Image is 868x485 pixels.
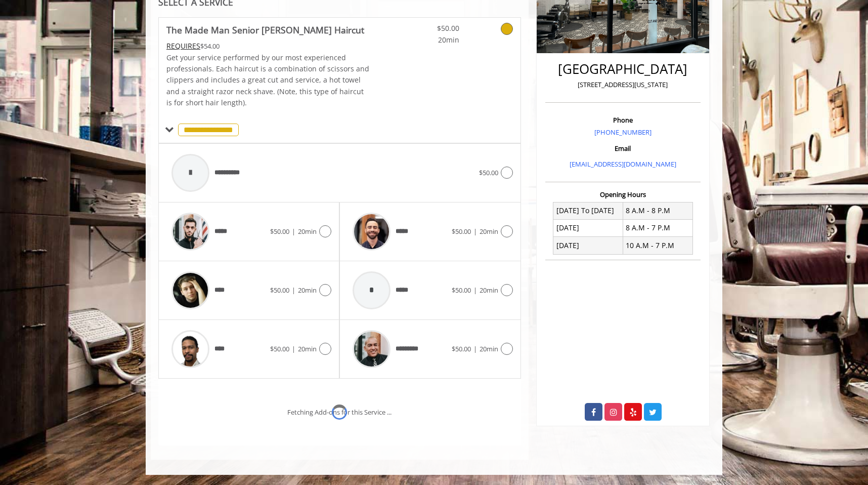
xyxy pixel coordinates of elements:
span: $50.00 [452,286,471,295]
span: 20min [480,344,498,353]
span: | [292,286,295,295]
span: 20min [480,227,498,236]
span: | [292,227,295,236]
span: $50.00 [270,227,289,236]
span: | [473,286,477,295]
h2: [GEOGRAPHIC_DATA] [548,62,698,76]
div: $54.00 [166,41,370,52]
td: [DATE] To [DATE] [553,202,623,219]
b: The Made Man Senior [PERSON_NAME] Haircut [166,23,364,37]
a: [PHONE_NUMBER] [594,128,652,137]
span: $50.00 [400,23,459,34]
span: $50.00 [270,286,289,295]
p: [STREET_ADDRESS][US_STATE] [548,79,698,90]
h3: Email [548,145,698,152]
td: 10 A.M - 7 P.M [623,237,692,254]
span: | [473,227,477,236]
span: $50.00 [479,168,498,177]
td: [DATE] [553,219,623,236]
p: Get your service performed by our most experienced professionals. Each haircut is a combination o... [166,52,370,109]
span: 20min [298,286,317,295]
span: 20min [298,227,317,236]
span: This service needs some Advance to be paid before we block your appointment [166,41,200,51]
span: 20min [400,34,459,46]
span: $50.00 [270,344,289,353]
span: | [292,344,295,353]
span: | [473,344,477,353]
h3: Opening Hours [545,191,701,198]
span: $50.00 [452,227,471,236]
span: 20min [480,286,498,295]
span: 20min [298,344,317,353]
td: [DATE] [553,237,623,254]
div: Fetching Add-ons for this Service ... [287,407,392,418]
a: [EMAIL_ADDRESS][DOMAIN_NAME] [570,159,676,169]
td: 8 A.M - 8 P.M [623,202,692,219]
h3: Phone [548,116,698,124]
td: 8 A.M - 7 P.M [623,219,692,236]
span: $50.00 [452,344,471,353]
